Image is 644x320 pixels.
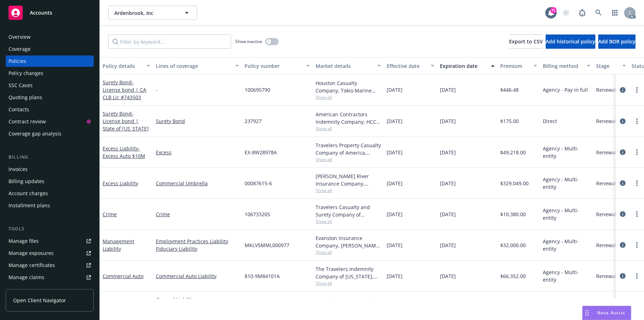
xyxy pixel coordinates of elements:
span: $32,000.00 [500,241,526,249]
span: [DATE] [387,241,403,249]
span: EX-8W28978A [245,149,277,156]
span: [DATE] [387,272,403,280]
span: [DATE] [387,210,403,218]
button: Policy details [100,57,153,74]
div: Lines of coverage [156,62,231,70]
a: circleInformation [618,148,627,156]
span: Renewal [596,86,616,94]
span: Nova Assist [597,310,625,316]
div: Travelers Casualty and Surety Company of America, Travelers Insurance [316,203,381,218]
a: Quoting plans [6,92,94,103]
a: Excess Liability [103,180,138,187]
a: Policies [6,55,94,67]
div: Policy changes [9,68,43,79]
button: Nova Assist [582,306,631,320]
button: Billing method [540,57,593,74]
span: Agency - Multi-entity [543,268,590,283]
button: Lines of coverage [153,57,242,74]
button: Policy number [242,57,313,74]
a: Coverage gap analysis [6,128,94,139]
a: more [633,272,641,280]
div: Policies [9,55,26,67]
span: [DATE] [440,180,456,187]
span: $329,049.00 [500,180,529,187]
div: Quoting plans [9,92,42,103]
a: Report a Bug [575,6,589,20]
div: Invoices [9,164,28,175]
span: [DATE] [440,149,456,156]
a: Accounts [6,3,94,23]
span: [DATE] [387,149,403,156]
div: American Contractors Indemnity Company, HCC Surety [316,111,381,126]
span: [DATE] [440,210,456,218]
span: Renewal [596,210,616,218]
a: circleInformation [618,241,627,249]
span: $49,218.00 [500,149,526,156]
span: Renewal [596,272,616,280]
div: 71 [550,7,557,14]
button: Market details [313,57,384,74]
div: Drag to move [583,306,591,320]
span: Agency - Multi-entity [543,238,590,252]
span: Export to CSV [509,38,543,45]
button: Expiration date [437,57,497,74]
a: more [633,210,641,218]
div: Expiration date [440,62,487,70]
span: Agency - Multi-entity [543,207,590,222]
a: circleInformation [618,179,627,187]
div: Premium [500,62,529,70]
span: Renewal [596,149,616,156]
a: Switch app [608,6,622,20]
a: Invoices [6,164,94,175]
span: Show all [316,156,381,162]
span: Show all [316,218,381,224]
a: Excess [156,149,239,156]
div: Effective date [387,62,426,70]
a: Policy changes [6,68,94,79]
div: Contacts [9,104,29,115]
div: [PERSON_NAME] River Insurance Company, [PERSON_NAME] River Group, RT Specialty Insurance Services... [316,172,381,187]
span: 100695790 [245,86,270,94]
a: Coverage [6,43,94,55]
a: more [633,86,641,94]
button: Ardenbrook, Inc [108,6,197,20]
span: Show all [316,126,381,132]
span: Show all [316,280,381,286]
div: SSC Cases [9,80,33,91]
div: Coverage [9,43,31,55]
span: Agency - Pay in full [543,86,588,94]
div: Manage exposures [9,247,54,259]
span: - [156,86,158,94]
span: - License bond | State of [US_STATE] [103,110,149,132]
span: Open Client Navigator [13,297,66,304]
span: Show inactive [235,38,262,44]
a: Employment Practices Liability [156,238,239,245]
button: Add BOR policy [598,34,635,49]
a: Crime [103,211,117,218]
div: Coverage gap analysis [9,128,61,139]
span: Agency - Multi-entity [543,145,590,160]
span: Renewal [596,180,616,187]
a: Manage certificates [6,260,94,271]
div: Contract review [9,116,46,127]
div: Installment plans [9,200,50,211]
span: Accounts [30,10,52,16]
span: Agency - Multi-entity [543,176,590,191]
span: Ardenbrook, Inc [114,9,176,17]
span: [DATE] [387,117,403,125]
a: more [633,148,641,156]
div: Stage [596,62,618,70]
div: Billing updates [9,176,44,187]
a: Manage claims [6,272,94,283]
span: 106733205 [245,210,270,218]
span: Manage exposures [6,247,94,259]
a: circleInformation [618,117,627,126]
span: [DATE] [440,117,456,125]
div: Manage claims [9,272,44,283]
a: Search [591,6,606,20]
a: Commercial Umbrella [156,180,239,187]
input: Filter by keyword... [108,34,231,49]
a: Manage files [6,235,94,247]
a: Surety Bond [156,117,239,125]
span: MKLV5MML000977 [245,241,289,249]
